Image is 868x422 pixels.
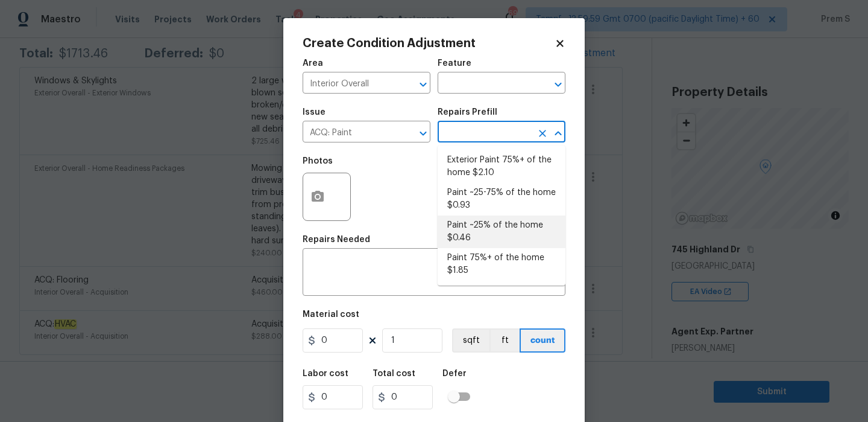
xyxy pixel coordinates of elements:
h5: Labor cost [303,369,348,378]
button: Open [550,76,567,93]
li: Paint 75%+ of the home $1.85 [438,248,565,281]
h2: Create Condition Adjustment [303,37,555,50]
button: Clear [534,125,551,142]
h5: Photos [303,157,333,165]
h5: Total cost [373,369,415,378]
button: sqft [452,328,489,353]
h5: Defer [442,369,467,378]
h5: Material cost [303,310,359,319]
h5: Repairs Prefill [438,108,497,117]
li: Paint ~25-75% of the home $0.93 [438,183,565,216]
button: Open [415,76,432,93]
button: Open [415,125,432,142]
h5: Area [303,59,323,68]
h5: Feature [438,59,471,68]
h5: Issue [303,108,325,117]
li: Paint ~25% of the home $0.46 [438,216,565,248]
button: Close [550,125,567,142]
h5: Repairs Needed [303,235,370,244]
button: ft [489,328,520,353]
button: count [520,328,565,353]
li: Exterior Paint 75%+ of the home $2.10 [438,150,565,183]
